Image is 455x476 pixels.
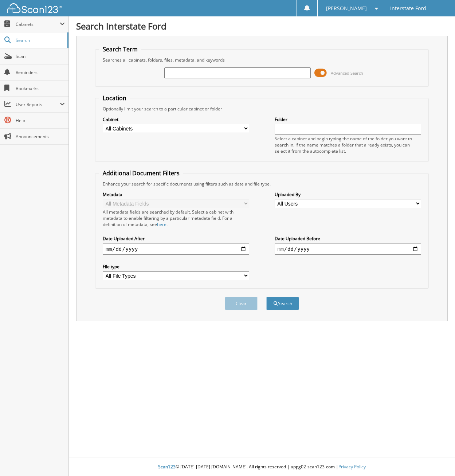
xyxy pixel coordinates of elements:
iframe: Chat Widget [419,441,455,476]
legend: Additional Document Filters [99,169,183,177]
span: Announcements [16,133,65,140]
img: scan123-logo-white.svg [7,3,62,13]
label: Cabinet [103,116,249,122]
div: © [DATE]-[DATE] [DOMAIN_NAME]. All rights reserved | appg02-scan123-com | [69,458,455,476]
span: Scan [16,53,65,59]
span: User Reports [16,101,60,108]
legend: Search Term [99,45,141,53]
span: [PERSON_NAME] [326,6,367,11]
label: Folder [275,116,421,122]
label: File type [103,264,249,270]
span: Reminders [16,69,65,75]
div: Select a cabinet and begin typing the name of the folder you want to search in. If the name match... [275,136,421,154]
span: Advanced Search [331,70,363,76]
button: Search [266,297,299,310]
div: Optionally limit your search to a particular cabinet or folder [99,106,425,112]
span: Cabinets [16,21,60,27]
legend: Location [99,94,130,102]
span: Bookmarks [16,85,65,91]
button: Clear [225,297,258,310]
div: Enhance your search for specific documents using filters such as date and file type. [99,181,425,187]
div: All metadata fields are searched by default. Select a cabinet with metadata to enable filtering b... [103,209,249,227]
input: start [103,243,249,255]
div: Searches all cabinets, folders, files, metadata, and keywords [99,57,425,63]
label: Date Uploaded Before [275,235,421,242]
input: end [275,243,421,255]
h1: Search Interstate Ford [76,20,448,32]
a: Privacy Policy [338,464,366,470]
label: Uploaded By [275,191,421,198]
label: Date Uploaded After [103,235,249,242]
label: Metadata [103,191,249,198]
a: here [157,221,166,227]
span: Interstate Ford [390,6,426,11]
span: Search [16,37,64,43]
span: Scan123 [158,464,176,470]
span: Help [16,117,65,124]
